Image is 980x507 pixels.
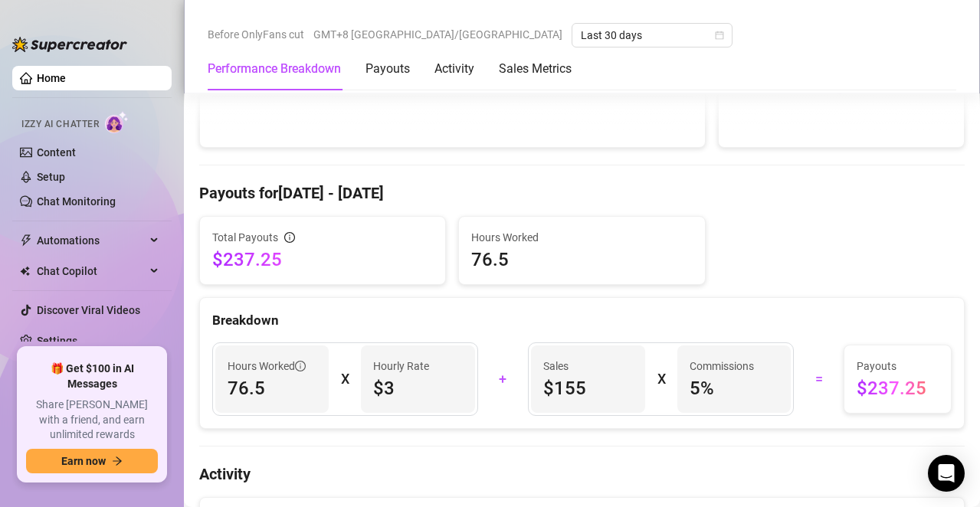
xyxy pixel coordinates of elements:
[657,367,665,391] div: X
[471,247,692,272] span: 76.5
[295,361,306,371] span: info-circle
[37,259,146,283] span: Chat Copilot
[434,60,474,78] div: Activity
[284,232,295,243] span: info-circle
[499,60,572,78] div: Sales Metrics
[212,247,433,272] span: $237.25
[37,228,146,253] span: Automations
[26,361,158,391] span: 🎁 Get $100 in AI Messages
[581,24,723,47] span: Last 30 days
[690,376,778,401] span: 5 %
[12,37,127,52] img: logo-BBDzfeDw.svg
[803,367,834,391] div: =
[37,304,140,316] a: Discover Viral Videos
[208,60,341,78] div: Performance Breakdown
[857,376,939,401] span: $237.25
[857,358,939,375] span: Payouts
[37,146,76,159] a: Content
[373,376,462,401] span: $3
[543,358,632,375] span: Sales
[199,463,965,485] h4: Activity
[20,266,30,276] img: Chat Copilot
[228,358,306,375] span: Hours Worked
[37,335,77,347] a: Settings
[37,171,65,183] a: Setup
[199,182,965,204] h4: Payouts for [DATE] - [DATE]
[37,72,66,84] a: Home
[715,31,724,40] span: calendar
[105,111,129,133] img: AI Chatter
[313,23,562,46] span: GMT+8 [GEOGRAPHIC_DATA]/[GEOGRAPHIC_DATA]
[61,455,106,467] span: Earn now
[365,60,410,78] div: Payouts
[690,358,754,375] article: Commissions
[543,376,632,401] span: $155
[471,229,692,246] span: Hours Worked
[212,229,278,246] span: Total Payouts
[487,367,519,391] div: +
[208,23,304,46] span: Before OnlyFans cut
[21,117,99,132] span: Izzy AI Chatter
[212,310,952,331] div: Breakdown
[26,397,158,443] span: Share [PERSON_NAME] with a friend, and earn unlimited rewards
[341,367,349,391] div: X
[228,376,316,401] span: 76.5
[37,195,116,208] a: Chat Monitoring
[928,455,965,492] div: Open Intercom Messenger
[26,449,158,473] button: Earn nowarrow-right
[373,358,429,375] article: Hourly Rate
[112,456,123,466] span: arrow-right
[20,234,32,247] span: thunderbolt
